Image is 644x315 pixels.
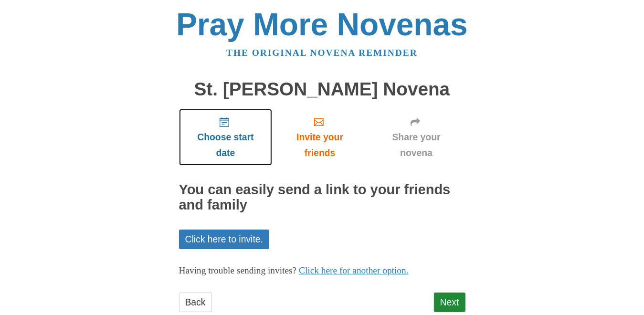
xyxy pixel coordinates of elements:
span: Share your novena [377,129,456,161]
h2: You can easily send a link to your friends and family [179,182,465,213]
span: Invite your friends [282,129,358,161]
a: Back [179,293,212,312]
a: Click here to invite. [179,230,270,249]
h1: St. [PERSON_NAME] Novena [179,79,465,100]
a: Next [434,293,465,312]
a: The original novena reminder [226,48,418,58]
span: Having trouble sending invites? [179,265,297,275]
a: Pray More Novenas [176,7,468,42]
a: Click here for another option. [299,265,409,275]
span: Choose start date [189,129,263,161]
a: Invite your friends [272,109,367,166]
a: Choose start date [179,109,273,166]
a: Share your novena [368,109,465,166]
